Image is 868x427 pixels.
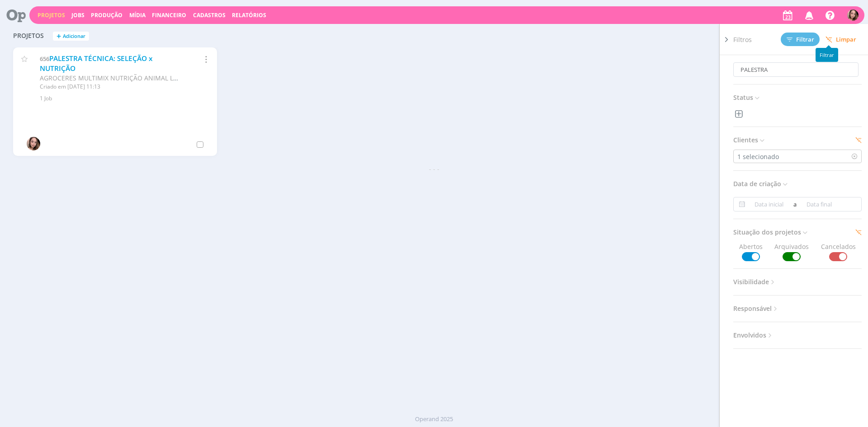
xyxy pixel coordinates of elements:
[826,36,856,43] span: Limpar
[152,11,186,19] a: Financeiro
[71,11,85,19] a: Jobs
[797,199,841,210] input: Data final
[91,11,123,19] a: Produção
[40,54,152,73] a: PALESTRA TÉCNICA: SELEÇÃO x NUTRIÇÃO
[53,32,89,41] button: +Adicionar
[734,152,781,161] div: 1 selecionado
[791,199,797,210] span: a
[847,9,859,21] img: T
[821,242,856,261] span: Cancelados
[733,35,752,44] span: Filtros
[38,11,65,19] a: Projetos
[40,55,49,63] span: 656
[149,12,189,19] button: Financeiro
[63,33,85,39] span: Adicionar
[774,242,809,261] span: Arquivados
[781,33,820,46] button: Filtrar
[733,92,761,103] span: Status
[40,94,206,103] div: 1 Job
[232,11,266,19] a: Relatórios
[820,33,862,46] button: Limpar
[13,32,44,40] span: Projetos
[229,12,269,19] button: Relatórios
[733,303,779,314] span: Responsável
[739,242,763,261] span: Abertos
[129,11,146,19] a: Mídia
[27,137,40,150] img: T
[57,32,61,41] span: +
[816,48,838,62] div: Filtrar
[190,12,228,19] button: Cadastros
[733,276,777,288] span: Visibilidade
[40,83,179,91] div: Criado em [DATE] 11:13
[127,12,148,19] button: Mídia
[787,37,814,42] span: Filtrar
[193,11,226,19] span: Cadastros
[88,12,125,19] button: Produção
[733,134,766,146] span: Clientes
[9,164,859,174] div: - - -
[69,12,87,19] button: Jobs
[733,62,859,77] input: Busca
[747,199,791,210] input: Data inicial
[733,226,809,238] span: Situação dos projetos
[737,152,781,161] div: 1 selecionado
[40,74,187,82] span: AGROCERES MULTIMIX NUTRIÇÃO ANIMAL LTDA.
[733,178,789,190] span: Data de criação
[35,12,68,19] button: Projetos
[733,329,774,341] span: Envolvidos
[847,7,859,23] button: T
